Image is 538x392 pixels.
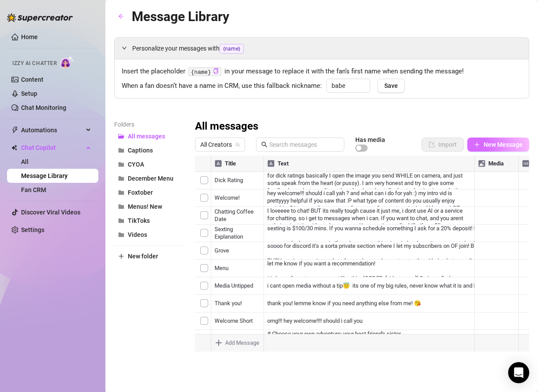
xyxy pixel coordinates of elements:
button: New Message [467,138,529,152]
button: All messages [114,129,184,143]
span: arrow-left [118,13,124,19]
button: Foxtober [114,185,184,200]
a: Message Library [21,172,68,179]
button: Captions [114,143,184,157]
button: New folder [114,249,184,263]
span: thunderbolt [11,127,18,134]
div: Open Intercom Messenger [508,362,529,383]
span: folder [118,189,124,196]
span: {name} [220,44,244,54]
span: TikToks [128,217,150,224]
a: Chat Monitoring [21,104,66,111]
span: folder [118,161,124,167]
span: Menus! New [128,203,162,210]
button: TikToks [114,214,184,228]
span: plus [474,142,480,148]
button: CYOA [114,157,184,171]
span: Insert the placeholder in your message to replace it with the fan’s first name when sending the m... [122,66,522,77]
span: Personalize your messages with [132,44,522,54]
span: folder [118,147,124,153]
article: Has media [355,137,385,142]
a: All [21,158,29,165]
span: Captions [128,147,153,154]
span: CYOA [128,161,144,168]
img: logo-BBDzfeDw.svg [7,13,73,22]
button: Click to Copy [213,68,219,75]
span: New Message [484,141,523,148]
code: {name} [188,67,221,76]
button: Menus! New [114,200,184,214]
span: Izzy AI Chatter [12,59,57,68]
span: expanded [122,45,127,51]
button: December Menu [114,171,184,185]
span: All Creators [200,138,240,151]
a: Fan CRM [21,186,46,193]
span: Chat Copilot [21,141,83,155]
span: search [261,142,267,148]
a: Settings [21,226,44,233]
span: When a fan doesn’t have a name in CRM, use this fallback nickname: [122,81,322,91]
a: Setup [21,90,37,97]
span: Save [384,82,398,89]
button: Videos [114,228,184,242]
h3: All messages [195,120,258,134]
span: folder [118,203,124,210]
a: Home [21,33,38,40]
img: Chat Copilot [11,145,17,151]
span: plus [118,253,124,259]
article: Message Library [132,6,229,27]
span: copy [213,68,219,74]
button: Save [377,79,405,93]
span: Foxtober [128,189,153,196]
span: All messages [128,133,165,140]
span: Videos [128,231,147,238]
span: folder [118,218,124,224]
span: New folder [128,253,158,260]
span: folder [118,175,124,181]
span: folder-open [118,133,124,139]
div: Personalize your messages with{name} [115,38,529,59]
a: Discover Viral Videos [21,209,80,216]
span: folder [118,232,124,238]
img: AI Chatter [60,56,74,69]
span: December Menu [128,175,173,182]
a: Content [21,76,43,83]
input: Search messages [269,140,339,149]
span: team [235,142,240,147]
button: Import [422,138,464,152]
article: Folders [114,120,184,129]
span: Automations [21,123,83,137]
